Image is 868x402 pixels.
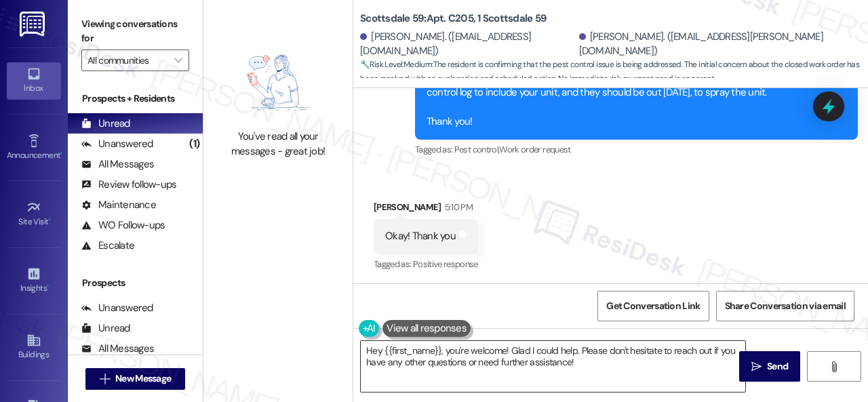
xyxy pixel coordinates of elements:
div: All Messages [81,342,154,356]
span: • [47,281,49,291]
div: WO Follow-ups [81,218,165,233]
div: Prospects [68,276,203,290]
span: • [49,215,51,224]
a: Buildings [7,329,61,365]
button: Send [739,351,800,382]
div: Unanswered [81,301,153,315]
i:  [751,361,762,372]
a: Inbox [7,62,61,99]
div: All Messages [81,157,154,172]
span: Send [767,359,788,374]
div: Unread [81,321,130,336]
div: Maintenance [81,198,156,212]
div: Prospects + Residents [68,92,203,106]
textarea: Hey {{first_name}}, you're welcome! Glad I could help. Please don't hesitate to reach out if you ... [361,341,745,392]
button: New Message [85,368,186,390]
div: 5:10 PM [441,200,473,214]
a: Insights • [7,262,61,299]
input: All communities [87,49,167,71]
i:  [829,361,839,372]
a: Site Visit • [7,196,61,233]
div: [PERSON_NAME]. ([EMAIL_ADDRESS][DOMAIN_NAME]) [360,30,576,59]
div: Unanswered [81,137,153,151]
span: Share Conversation via email [725,299,846,313]
span: Pest control , [454,144,500,155]
div: [PERSON_NAME]. ([EMAIL_ADDRESS][PERSON_NAME][DOMAIN_NAME]) [579,30,858,59]
div: Hello! The site team stated that the work order was closed as they have updated their pest contro... [427,71,836,129]
div: You've read all your messages - great job! [218,129,338,159]
div: Tagged as: [374,254,478,274]
span: • [60,148,62,158]
button: Share Conversation via email [716,291,854,321]
div: Escalate [81,239,134,253]
div: (1) [186,134,203,155]
div: Tagged as: [415,140,858,159]
b: Scottsdale 59: Apt. C205, 1 Scottsdale 59 [360,12,547,26]
span: New Message [115,371,171,386]
img: empty-state [224,43,332,123]
div: Okay! Thank you [385,229,456,243]
span: Positive response [413,258,478,270]
span: : The resident is confirming that the pest control issue is being addressed. The initial concern ... [360,58,868,87]
img: ResiDesk Logo [20,12,47,37]
strong: 🔧 Risk Level: Medium [360,59,432,70]
label: Viewing conversations for [81,14,189,49]
i:  [100,374,110,384]
span: Work order request [499,144,570,155]
div: Review follow-ups [81,178,176,192]
span: Get Conversation Link [606,299,700,313]
div: Unread [81,117,130,131]
i:  [174,55,182,66]
button: Get Conversation Link [597,291,709,321]
div: [PERSON_NAME] [374,200,478,219]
